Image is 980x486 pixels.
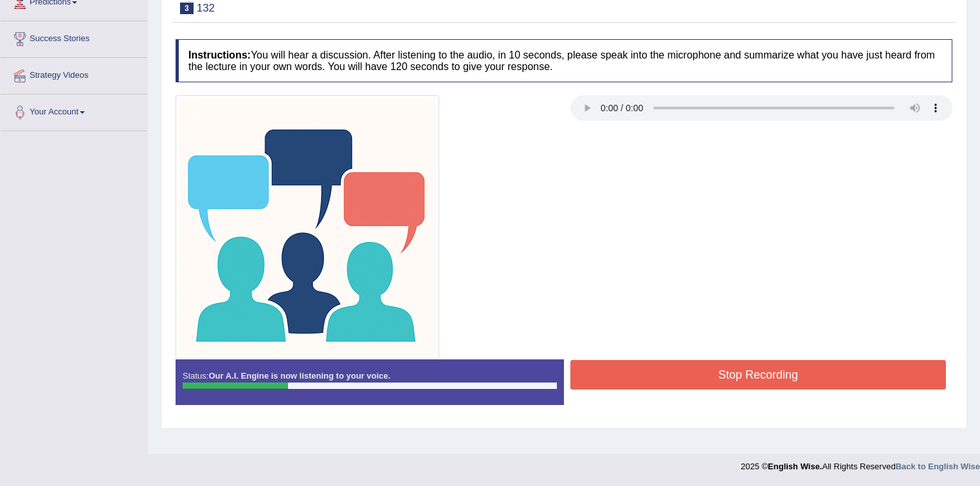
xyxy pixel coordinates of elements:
[208,371,390,381] strong: Our A.I. Engine is now listening to your voice.
[1,58,147,90] a: Strategy Videos
[197,2,215,14] small: 132
[570,360,946,390] button: Stop Recording
[180,3,194,14] span: 3
[768,462,822,471] strong: English Wise.
[188,50,251,60] b: Instructions:
[176,359,564,404] div: Status:
[741,454,980,473] div: 2025 © All Rights Reserved
[1,94,147,127] a: Your Account
[176,39,952,82] h4: You will hear a discussion. After listening to the audio, in 10 seconds, please speak into the mi...
[1,21,147,53] a: Success Stories
[896,462,980,471] a: Back to English Wise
